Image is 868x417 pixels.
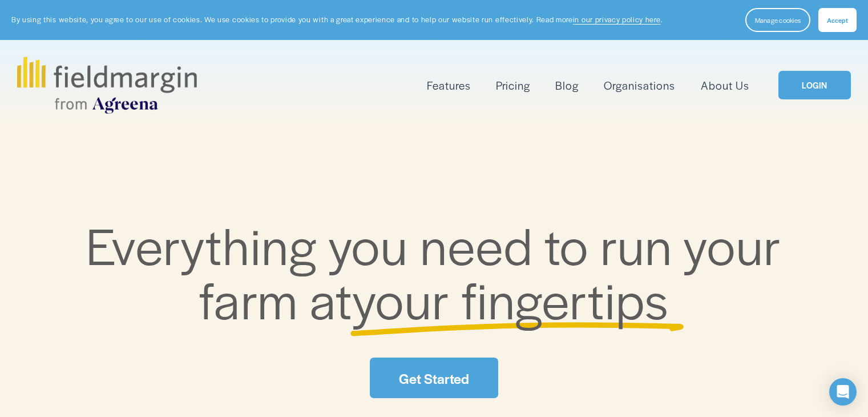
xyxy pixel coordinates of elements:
a: Pricing [496,76,530,95]
span: Everything you need to run your farm at [86,209,793,335]
a: in our privacy policy here [573,14,661,25]
a: Organisations [604,76,675,95]
a: folder dropdown [427,76,471,95]
a: About Us [701,76,749,95]
div: Open Intercom Messenger [829,378,857,406]
p: By using this website, you agree to our use of cookies. We use cookies to provide you with a grea... [11,14,663,25]
a: Blog [555,76,579,95]
button: Accept [818,8,857,32]
span: Features [427,77,471,94]
a: LOGIN [778,71,850,100]
img: fieldmargin.com [17,57,196,114]
span: Manage cookies [755,15,801,25]
span: Accept [827,15,848,25]
span: your fingertips [352,263,669,334]
a: Get Started [370,358,498,398]
button: Manage cookies [745,8,810,32]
